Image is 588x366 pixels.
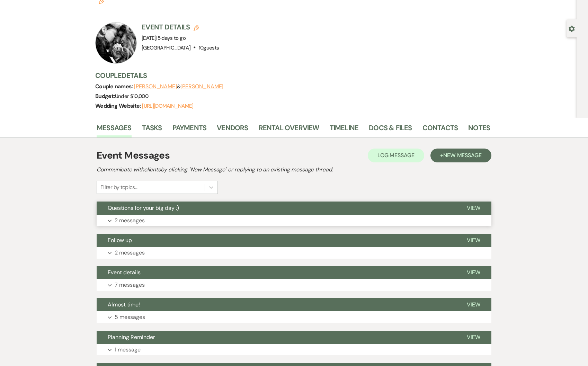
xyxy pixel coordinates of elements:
p: 2 messages [115,248,145,257]
button: Log Message [368,149,424,162]
span: [DATE] [142,35,186,42]
span: 10 guests [199,44,219,51]
span: Under $10,000 [115,93,149,100]
button: 1 message [97,344,491,356]
span: Wedding Website: [95,102,142,109]
span: View [467,333,480,341]
span: New Message [443,152,482,159]
a: [URL][DOMAIN_NAME] [142,102,193,109]
button: View [456,331,491,344]
a: Docs & Files [369,122,412,137]
h2: Communicate with clients by clicking "New Message" or replying to an existing message thread. [97,166,491,174]
h3: Event Details [142,22,219,32]
span: Log Message [377,152,415,159]
a: Messages [97,122,132,137]
p: 5 messages [115,313,145,322]
div: Filter by topics... [100,183,137,191]
button: View [456,234,491,247]
button: Event details [97,266,456,279]
button: Planning Reminder [97,331,456,344]
span: Follow up [108,236,132,244]
a: Payments [172,122,207,137]
span: View [467,269,480,276]
a: Vendors [217,122,248,137]
button: Questions for your big day :) [97,202,456,215]
button: [PERSON_NAME] [134,84,177,89]
button: View [456,298,491,311]
a: Notes [468,122,490,137]
span: 5 days to go [158,35,186,42]
button: [PERSON_NAME] [180,84,223,89]
h3: Couple Details [95,71,483,80]
span: Planning Reminder [108,333,155,341]
span: Almost time! [108,301,140,308]
h1: Event Messages [97,148,170,163]
span: & [134,83,223,90]
button: Follow up [97,234,456,247]
button: View [456,266,491,279]
a: Timeline [330,122,359,137]
p: 2 messages [115,216,145,225]
span: View [467,236,480,244]
span: Budget: [95,92,115,100]
span: [GEOGRAPHIC_DATA] [142,44,190,51]
button: View [456,202,491,215]
p: 7 messages [115,280,145,289]
button: Open lead details [569,25,575,32]
span: Event details [108,269,141,276]
span: Questions for your big day :) [108,204,179,212]
button: +New Message [430,149,491,162]
button: 2 messages [97,215,491,226]
span: View [467,301,480,308]
a: Contacts [422,122,458,137]
button: 2 messages [97,247,491,259]
button: 7 messages [97,279,491,291]
span: View [467,204,480,212]
p: 1 message [115,345,141,354]
button: Almost time! [97,298,456,311]
span: Couple names: [95,83,134,90]
button: 5 messages [97,311,491,323]
a: Rental Overview [259,122,319,137]
a: Tasks [142,122,162,137]
span: | [156,35,186,42]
